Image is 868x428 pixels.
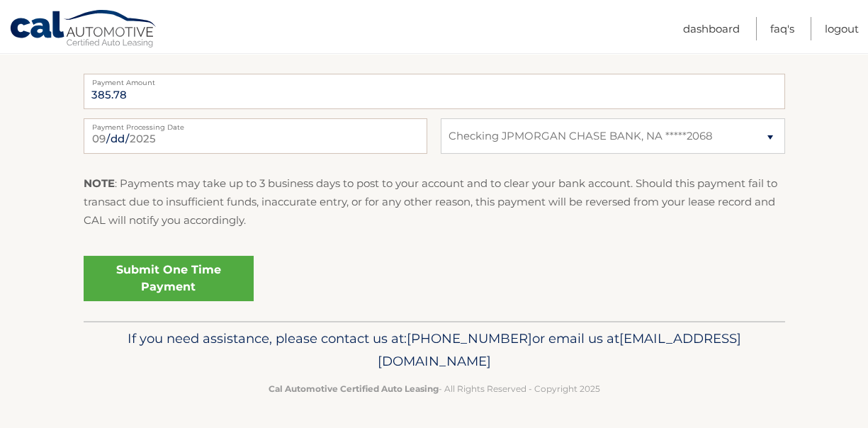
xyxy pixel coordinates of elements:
a: Submit One Time Payment [84,256,254,301]
a: Cal Automotive [9,9,158,50]
span: [EMAIL_ADDRESS][DOMAIN_NAME] [378,330,741,369]
input: Payment Amount [84,74,785,109]
p: : Payments may take up to 3 business days to post to your account and to clear your bank account.... [84,174,785,230]
label: Payment Processing Date [84,118,427,130]
strong: NOTE [84,176,115,190]
a: Logout [825,17,859,40]
a: Dashboard [683,17,740,40]
p: If you need assistance, please contact us at: or email us at [93,327,776,373]
span: [PHONE_NUMBER] [407,330,532,347]
a: FAQ's [770,17,794,40]
p: - All Rights Reserved - Copyright 2025 [93,381,776,396]
label: Payment Amount [84,74,785,85]
strong: Cal Automotive Certified Auto Leasing [269,383,439,394]
input: Payment Date [84,118,427,154]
